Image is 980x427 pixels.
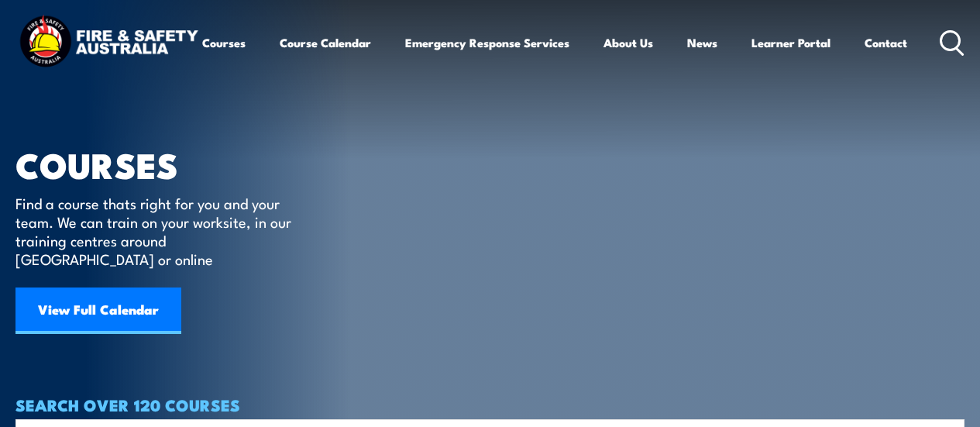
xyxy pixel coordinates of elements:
a: Course Calendar [280,24,371,61]
h4: SEARCH OVER 120 COURSES [15,396,965,413]
a: Learner Portal [751,24,830,61]
p: Find a course thats right for you and your team. We can train on your worksite, in our training c... [15,194,298,268]
a: Emergency Response Services [405,24,569,61]
a: About Us [603,24,653,61]
a: Courses [202,24,246,61]
a: Contact [865,24,907,61]
a: News [687,24,717,61]
h1: COURSES [15,149,314,179]
a: View Full Calendar [15,288,181,334]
